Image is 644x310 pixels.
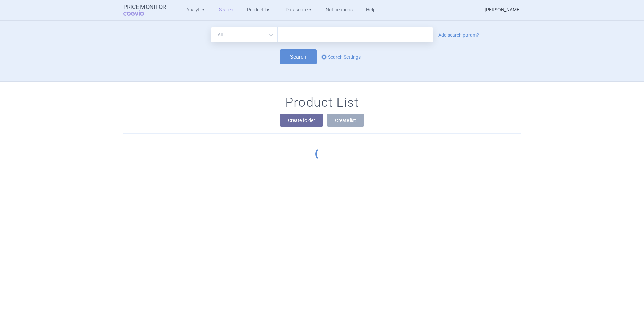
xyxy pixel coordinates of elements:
[280,49,317,64] button: Search
[320,53,361,61] a: Search Settings
[438,33,479,37] a: Add search param?
[280,114,323,127] button: Create folder
[123,4,166,10] strong: Price Monitor
[285,95,359,111] h1: Product List
[327,114,364,127] button: Create list
[123,4,166,17] a: Price MonitorCOGVIO
[123,10,154,16] span: COGVIO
